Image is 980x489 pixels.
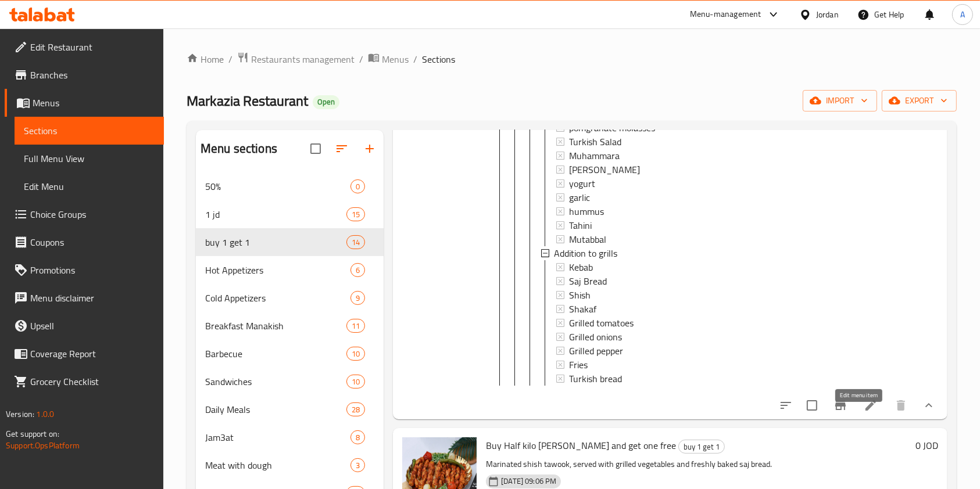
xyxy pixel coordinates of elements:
div: items [346,235,365,249]
button: import [803,90,877,112]
span: Turkish Salad [569,135,621,149]
span: 8 [351,432,364,443]
div: Meat with dough3 [196,451,384,479]
a: Menus [368,52,409,67]
button: Branch-specific-item [827,391,854,419]
span: [DATE] 09:06 PM [496,476,561,487]
span: Grilled pepper [569,344,623,358]
div: buy 1 get 114 [196,228,384,256]
span: Grilled onions [569,330,622,344]
span: Cold Appetizers [205,291,350,305]
div: Barbecue10 [196,340,384,368]
a: Home [187,52,224,66]
span: buy 1 get 1 [205,235,346,249]
span: 10 [347,376,364,387]
span: 0 [351,181,364,192]
span: 6 [351,265,364,276]
button: sort-choices [772,391,800,419]
span: Breakfast Manakish [205,319,346,333]
span: Shakaf [569,302,596,316]
a: Full Menu View [15,145,164,172]
a: Choice Groups [5,200,164,228]
span: Promotions [30,263,155,277]
a: Coupons [5,228,164,256]
div: Cold Appetizers9 [196,284,384,312]
span: Buy Half kilo [PERSON_NAME] and get one free [486,437,676,454]
a: Coverage Report [5,340,164,368]
a: Menu disclaimer [5,284,164,312]
div: Menu-management [690,8,761,21]
span: Upsell [30,319,155,333]
span: 15 [347,209,364,220]
a: Upsell [5,312,164,340]
span: Select all sections [303,136,328,161]
span: Full Menu View [24,152,155,166]
span: Kebab [569,260,593,274]
div: 1 jd15 [196,200,384,228]
span: Choice Groups [30,207,155,221]
div: Jordan [816,8,839,21]
span: Jam3at [205,430,350,444]
span: 14 [347,237,364,248]
div: items [350,430,365,444]
span: Menus [33,96,155,110]
div: items [350,458,365,472]
p: Marinated shish tawook, served with grilled vegetables and freshly baked saj bread. [486,457,911,472]
div: Breakfast Manakish11 [196,312,384,340]
span: Edit Restaurant [30,40,155,54]
span: Hot Appetizers [205,263,350,277]
div: items [350,263,365,277]
span: 28 [347,404,364,415]
span: Mutabbal [569,232,606,246]
a: Support.OpsPlatform [6,438,80,453]
button: show more [915,391,943,419]
span: Coupons [30,235,155,249]
span: Daily Meals [205,402,346,416]
button: Add section [356,135,384,163]
div: items [346,375,365,389]
span: Tahini [569,218,592,232]
a: Edit Menu [15,172,164,200]
div: Jam3at8 [196,423,384,451]
span: 10 [347,348,364,359]
div: items [346,402,365,416]
a: Grocery Checklist [5,368,164,395]
div: items [346,319,365,333]
span: Menus [382,52,409,66]
a: Edit Restaurant [5,33,164,61]
span: Grocery Checklist [30,375,155,389]
button: export [882,90,957,112]
span: hummus [569,204,604,218]
span: Addition to grills [554,246,617,260]
span: Shish [569,288,591,302]
span: import [812,94,868,108]
li: / [228,52,233,66]
span: Edit Menu [24,179,155,193]
span: Version: [6,407,34,422]
div: 50%0 [196,172,384,200]
span: Fries [569,358,588,372]
span: Open [313,97,339,107]
div: 50% [205,179,350,193]
div: items [350,179,365,193]
div: Sandwiches10 [196,368,384,395]
div: items [346,347,365,361]
div: Hot Appetizers6 [196,256,384,284]
div: Open [313,95,339,109]
span: 1 jd [205,207,346,221]
li: / [359,52,363,66]
span: yogurt [569,177,595,190]
span: Coverage Report [30,347,155,361]
span: buy 1 get 1 [679,440,724,454]
a: Promotions [5,256,164,284]
span: [PERSON_NAME] [569,163,640,177]
a: Sections [15,117,164,145]
span: Sort sections [328,135,356,163]
span: Sandwiches [205,375,346,389]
